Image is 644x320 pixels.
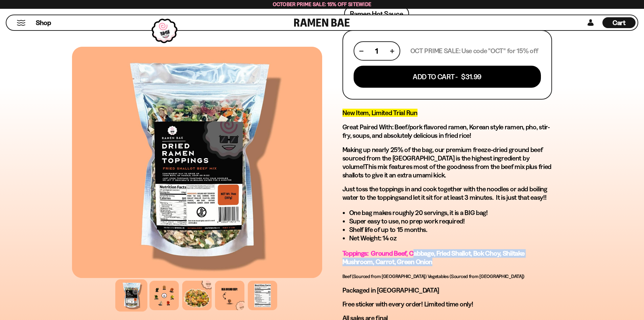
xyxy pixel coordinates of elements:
[349,234,552,242] li: Net Weight: 14 oz
[17,20,26,26] button: Mobile Menu Trigger
[349,217,552,226] li: Super easy to use, no prep work required!
[342,109,418,117] span: New Item, Limited Trial Run
[273,1,372,7] span: October Prime Sale: 15% off Sitewide
[36,17,51,28] a: Shop
[342,185,552,202] p: Just and let it sit for at least 3 minutes. It is just that easy!!
[342,273,525,279] span: Beef (Sourced from [GEOGRAPHIC_DATA]) Vegetables (Sourced from [GEOGRAPHIC_DATA])
[349,209,552,217] li: One bag makes roughly 20 servings, it is a BIG bag!
[613,19,626,27] span: Cart
[342,300,473,308] span: Free sticker with every order! Limited time only!
[342,249,525,266] span: Toppings: Ground Beef, Cabbage, Fried Shallot, Bok Choy, Shiitake Mushroom, Carrot, Green Onion
[342,163,552,179] span: This mix features most of the goodness from the beef mix plus fried shallots to give it an extra ...
[410,47,538,55] p: OCT PRIME SALE: Use code "OCT" for 15% off
[602,15,636,30] div: Cart
[354,66,541,88] button: Add To Cart - $31.99
[375,47,378,55] span: 1
[342,146,552,179] p: Making up nearly 25% of the bag, our premium freeze-dried ground beef sourced from the [GEOGRAPHI...
[349,226,552,234] li: Shelf life of up to 15 months.
[342,185,547,201] span: toss the toppings in and cook together with the noodles or add boiling water to the toppings
[342,286,552,295] p: Packaged in [GEOGRAPHIC_DATA]
[342,123,552,140] h2: Great Paired With: Beef/pork flavored ramen, Korean style ramen, pho, stir-fry, soups, and absolu...
[36,18,51,27] span: Shop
